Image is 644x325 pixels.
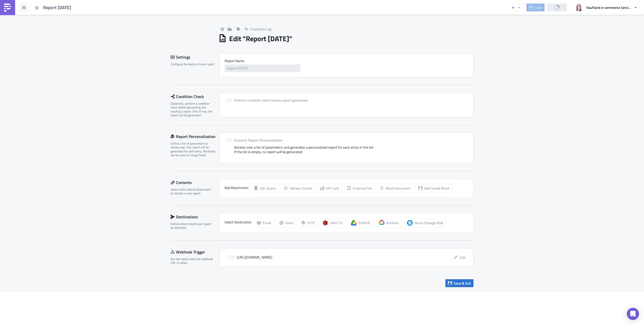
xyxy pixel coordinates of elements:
[250,26,271,32] span: Execution Log
[627,308,639,320] div: Open Intercom Messenger
[171,222,213,230] div: Define where should your report be delivered.
[424,185,449,191] span: Add Saved Block
[227,253,272,261] div: [URL][DOMAIN_NAME]
[547,4,567,11] button: Share
[254,218,274,227] button: Email
[572,2,640,13] button: Kaufland e-commerce Services GmbH & Co. KG
[229,34,292,43] h1: Edit " Report [DATE] "
[415,220,443,225] span: Azure Storage Blob
[535,5,542,10] span: Save
[353,185,372,191] span: External File
[171,93,219,100] div: Condition Check
[171,53,219,61] div: Settings
[307,220,315,225] span: SFTP
[386,185,410,191] span: Word Document
[526,4,545,11] button: Save
[359,220,370,225] span: GDRIVE
[451,253,468,261] button: Edit
[281,184,315,192] button: Tableau Export
[260,185,276,191] span: SQL Query
[171,213,213,221] div: Destinations
[277,218,296,227] button: Slack
[224,184,249,192] label: Add Attachment
[386,220,399,225] span: Buckets
[234,137,282,143] strong: Dynamic Report Personalization
[251,184,278,192] button: SQL Query
[171,102,216,117] div: Optionally, perform a condition check before generating and sending a report. Only if true, the r...
[171,133,219,140] div: Report Personalization
[331,220,343,225] span: AWS S3
[285,220,293,225] span: Slack
[460,255,466,260] span: Edit
[171,257,216,265] div: Run the report when the webhook URL is called.
[4,4,12,12] img: PushMetrics
[586,5,632,10] span: Kaufland e-commerce Services GmbH & Co. KG
[43,5,71,10] span: Report [DATE]
[171,188,213,195] div: Select which data & attachment to include in your report.
[407,220,413,226] span: Azure Storage Blob
[299,218,317,227] button: SFTP
[289,185,312,191] span: Tableau Export
[171,179,213,186] div: Contents
[445,279,473,287] button: Save & Exit
[344,184,374,192] button: External File
[376,218,401,227] button: Buckets
[225,59,468,63] label: Report Nam﻿e
[317,184,342,192] button: KPI Card
[416,184,452,192] button: Add Saved Block
[454,281,471,286] span: Save & Exit
[171,248,219,256] div: Webhook Trigger
[348,218,373,227] button: GDRIVE
[263,220,271,225] span: Email
[575,3,583,12] img: Avatar
[225,145,468,158] div: Iterates over a list of parameters and generates a personalised report for each entry in the list...
[404,218,446,227] button: Azure Storage BlobAzure Storage Blob
[224,218,252,226] label: Select Destination
[171,62,216,66] div: Configure the basics of your report.
[320,218,345,227] button: AWS S3
[326,185,339,191] span: KPI Card
[171,142,216,157] div: Define a list of parameters to iterate over. One report will be generated for each entry. Attribu...
[242,25,274,33] button: Execution Log
[234,98,308,103] strong: Perform condition check before report generation
[377,184,413,192] button: Word Document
